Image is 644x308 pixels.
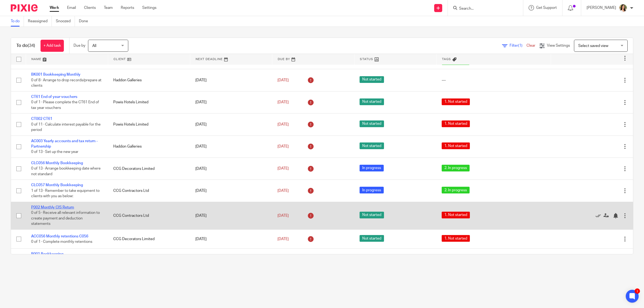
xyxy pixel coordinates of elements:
input: Search [459,6,507,11]
p: [PERSON_NAME] [587,5,616,10]
a: To do [11,16,24,27]
td: The Thatched Tavern (Maidencombe) Limited [108,249,190,271]
span: Not started [360,98,384,105]
td: [DATE] [190,69,272,91]
span: Not started [360,142,384,149]
a: Done [79,16,92,27]
span: [DATE] [277,167,289,171]
span: In progress [360,165,384,171]
span: [DATE] [277,78,289,82]
a: Clients [84,5,96,10]
td: [DATE] [190,157,272,179]
a: P002 Monthly CIS Return [31,206,74,209]
span: Not started [360,120,384,127]
span: Tags [442,58,451,61]
span: (34) [28,43,35,48]
span: 0 of 11 · Calculate interest payable for the period [31,123,101,132]
td: [DATE] [190,202,272,229]
span: [DATE] [277,237,289,241]
td: [DATE] [190,113,272,135]
h1: To do [16,43,35,49]
a: Team [104,5,113,10]
span: Filter [510,44,526,47]
a: Snoozed [56,16,75,27]
td: [DATE] [190,135,272,157]
td: CCG Contractors Ltd [108,180,190,202]
a: + Add task [41,40,64,52]
td: [DATE] [190,229,272,248]
span: View Settings [547,44,570,47]
td: Powis Hotels Limited [108,91,190,113]
td: [DATE] [190,91,272,113]
td: CCG Decorators Limited [108,157,190,179]
a: CT61 End of year vouchers [31,95,77,99]
span: 1. Not started [442,98,470,105]
span: 0 of 13 · Set up the new year [31,150,78,154]
td: Haddon Galleries [108,135,190,157]
a: ACC056 Monthly retentions C056 [31,234,88,238]
div: 1 [635,288,640,294]
a: B001 Bookkeeping [31,252,63,256]
td: CCG Contractors Ltd [108,202,190,229]
span: [DATE] [277,189,289,193]
span: [DATE] [277,214,289,218]
span: 1. Not started [442,212,470,218]
span: (1) [518,44,522,47]
a: CT002 CT61 [31,117,52,121]
td: [DATE] [190,180,272,202]
a: Settings [142,5,156,10]
span: [DATE] [277,145,289,148]
span: 2. In progress [442,187,470,193]
span: 1. Not started [442,120,470,127]
a: CLC057 Monthly Bookkeeping [31,183,83,187]
span: 0 of 1 · Please complete the CT61 End of tax year vouchers [31,100,99,110]
td: Powis Hotels Limited [108,113,190,135]
span: 0 of 5 · Receive all relevant information to create payment and deduction statements [31,211,100,226]
span: All [92,44,96,48]
span: In progress [360,187,384,193]
span: 0 of 13 · Arrange bookkeeping date where not standard [31,167,101,176]
span: 0 of 1 · Complete monthly retentions [31,240,92,244]
a: CLC056 Monthly Bookkeeping [31,161,83,165]
a: BK001 Bookkeeping Monthly [31,73,80,76]
span: Get Support [536,6,557,10]
span: Not started [360,76,384,83]
div: --- [442,78,546,83]
span: 1 of 13 · Remember to take equipment to clients with you as below: [31,189,100,198]
span: 2. In progress [442,165,470,171]
span: Not started [360,235,384,242]
span: Not started [360,212,384,218]
a: Clear [526,44,535,47]
span: 1. Not started [442,235,470,242]
a: Mark as done [595,213,603,218]
a: Email [67,5,76,10]
span: [DATE] [277,100,289,104]
td: Haddon Galleries [108,69,190,91]
span: [DATE] [277,123,289,126]
span: Select saved view [578,44,608,48]
span: 0 of 8 · Arrange to drop records/prepare at clients [31,78,101,88]
p: Due by [74,43,85,48]
a: AC003 Yearly accounts and tax return - Partnership [31,139,98,148]
span: 1. Not started [442,142,470,149]
img: High%20Res%20Andrew%20Price%20Accountants_Poppy%20Jakes%20photography-1153.jpg [619,4,627,12]
a: Reports [121,5,134,10]
td: CCG Decorators Limited [108,229,190,248]
td: [DATE] [190,249,272,271]
a: Work [50,5,59,10]
img: Pixie [11,4,38,12]
a: Reassigned [28,16,52,27]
